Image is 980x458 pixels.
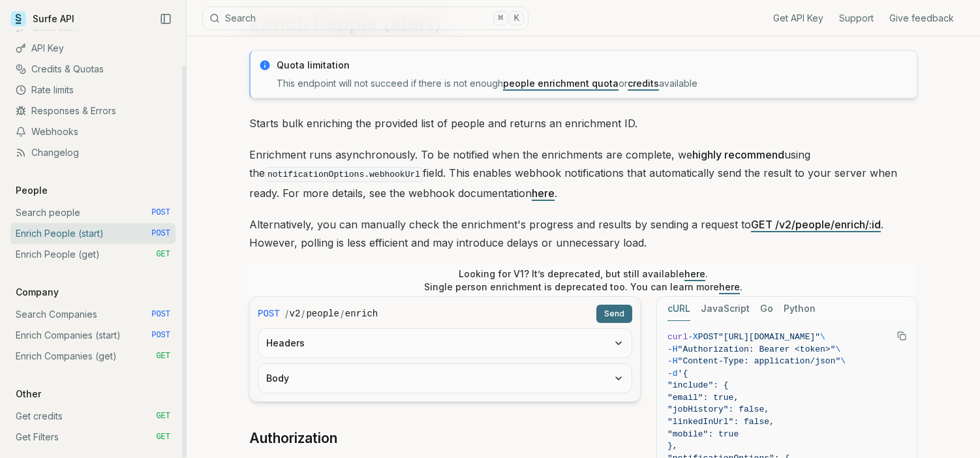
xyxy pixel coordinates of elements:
[10,9,74,29] a: Surfe API
[285,307,288,320] span: /
[719,281,740,292] a: here
[692,148,784,161] strong: highly recommend
[151,309,170,320] span: POST
[10,304,176,325] a: Search Companies POST
[277,59,909,72] p: Quota limitation
[151,207,170,218] span: POST
[718,332,820,342] span: "[URL][DOMAIN_NAME]"
[773,12,823,25] a: Get API Key
[258,307,280,320] span: POST
[258,329,632,358] button: Headers
[701,297,750,321] button: JavaScript
[341,307,344,320] span: /
[684,268,705,279] a: here
[345,307,378,320] code: enrich
[892,326,911,346] button: Copy Text
[628,78,659,89] a: credits
[10,346,176,367] a: Enrich Companies (get) GET
[156,9,176,29] button: Collapse Sidebar
[667,380,729,390] span: "include": {
[667,405,769,414] span: "jobHistory": false,
[156,411,170,421] span: GET
[10,38,176,59] a: API Key
[532,187,555,200] a: here
[10,202,176,223] a: Search people POST
[258,364,632,393] button: Body
[277,77,909,90] p: This endpoint will not succeed if there is not enough or available
[249,215,917,252] p: Alternatively, you can manually check the enrichment's progress and results by sending a request ...
[889,12,954,25] a: Give feedback
[156,432,170,442] span: GET
[760,297,773,321] button: Go
[424,267,743,294] p: Looking for V1? It’s deprecated, but still available . Single person enrichment is deprecated too...
[10,286,64,299] p: Company
[667,441,678,451] span: },
[10,184,53,197] p: People
[249,114,917,132] p: Starts bulk enriching the provided list of people and returns an enrichment ID.
[667,417,774,427] span: "linkedInUrl": false,
[835,344,840,354] span: \
[249,145,917,202] p: Enrichment runs asynchronously. To be notified when the enrichments are complete, we using the fi...
[10,244,176,265] a: Enrich People (get) GET
[698,332,718,342] span: POST
[839,12,874,25] a: Support
[151,228,170,239] span: POST
[493,11,508,25] kbd: ⌘
[751,218,881,231] a: GET /v2/people/enrich/:id
[249,429,337,448] a: Authorization
[10,325,176,346] a: Enrich Companies (start) POST
[10,388,46,401] p: Other
[290,307,301,320] code: v2
[10,406,176,427] a: Get credits GET
[10,223,176,244] a: Enrich People (start) POST
[667,332,688,342] span: curl
[667,356,678,366] span: -H
[156,249,170,260] span: GET
[265,167,423,182] code: notificationOptions.webhookUrl
[503,78,619,89] a: people enrichment quota
[678,344,836,354] span: "Authorization: Bearer <token>"
[784,297,816,321] button: Python
[151,330,170,341] span: POST
[667,344,678,354] span: -H
[10,142,176,163] a: Changelog
[10,100,176,121] a: Responses & Errors
[820,332,825,342] span: \
[10,59,176,80] a: Credits & Quotas
[510,11,524,25] kbd: K
[667,369,678,378] span: -d
[840,356,846,366] span: \
[10,121,176,142] a: Webhooks
[10,427,176,448] a: Get Filters GET
[688,332,698,342] span: -X
[10,80,176,100] a: Rate limits
[667,429,739,439] span: "mobile": true
[667,297,690,321] button: cURL
[301,307,305,320] span: /
[202,7,528,30] button: Search⌘K
[306,307,339,320] code: people
[678,356,841,366] span: "Content-Type: application/json"
[596,305,632,323] button: Send
[667,393,739,403] span: "email": true,
[678,369,688,378] span: '{
[156,351,170,361] span: GET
